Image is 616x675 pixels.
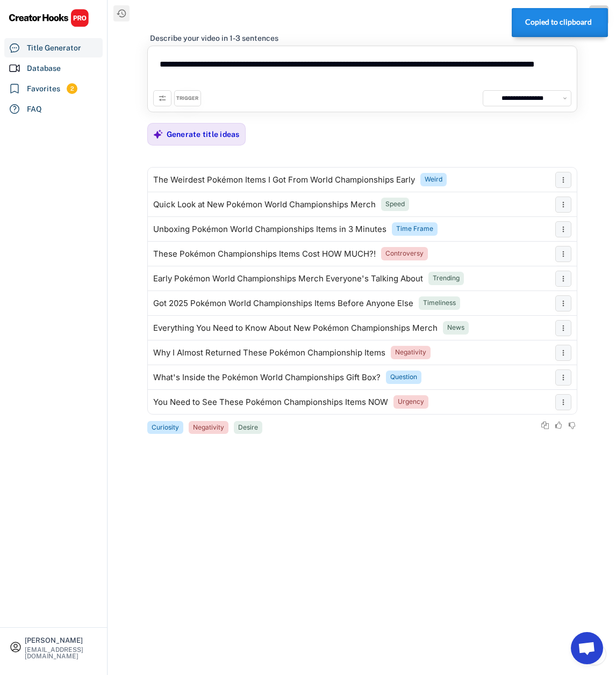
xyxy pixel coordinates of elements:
[486,93,496,103] img: channels4_profile.jpg
[152,423,179,432] div: Curiosity
[447,323,464,332] div: News
[27,83,60,95] div: Favorites
[193,423,224,432] div: Negativity
[176,95,198,102] div: TRIGGER
[571,632,603,664] a: Open chat
[67,84,77,93] div: 2
[153,349,385,357] div: Why I Almost Returned These Pokémon Championship Items
[390,373,417,382] div: Question
[153,176,415,184] div: The Weirdest Pokémon Items I Got From World Championships Early
[9,9,89,27] img: CHPRO%20Logo.svg
[525,18,592,26] strong: Copied to clipboard
[167,129,240,139] div: Generate title ideas
[395,348,426,357] div: Negativity
[153,274,423,283] div: Early Pokémon World Championships Merch Everyone's Talking About
[27,63,61,74] div: Database
[27,104,42,115] div: FAQ
[396,224,433,234] div: Time Frame
[25,647,98,659] div: [EMAIL_ADDRESS][DOMAIN_NAME]
[153,373,381,382] div: What's Inside the Pokémon World Championships Gift Box?
[27,42,81,54] div: Title Generator
[423,299,456,308] div: Timeliness
[25,637,98,644] div: [PERSON_NAME]
[153,200,376,209] div: Quick Look at New Pokémon World Championships Merch
[398,397,424,407] div: Urgency
[153,324,438,332] div: Everything You Need to Know About New Pokémon Championships Merch
[150,33,278,43] div: Describe your video in 1-3 sentences
[153,299,413,308] div: Got 2025 Pokémon World Championships Items Before Anyone Else
[385,200,405,209] div: Speed
[385,249,424,258] div: Controversy
[153,250,376,258] div: These Pokémon Championships Items Cost HOW MUCH?!
[238,423,258,432] div: Desire
[153,225,386,234] div: Unboxing Pokémon World Championships Items in 3 Minutes
[425,175,442,184] div: Weird
[433,274,460,283] div: Trending
[153,398,388,407] div: You Need to See These Pokémon Championships Items NOW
